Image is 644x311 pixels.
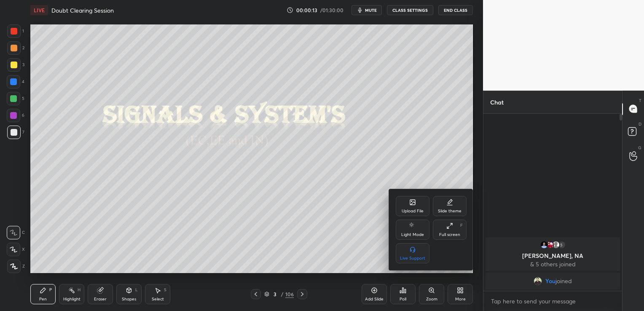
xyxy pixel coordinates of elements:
[460,223,463,228] div: F
[438,209,462,213] div: Slide theme
[401,233,424,237] div: Light Mode
[402,209,424,213] div: Upload File
[439,233,460,237] div: Full screen
[400,256,425,260] div: Live Support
